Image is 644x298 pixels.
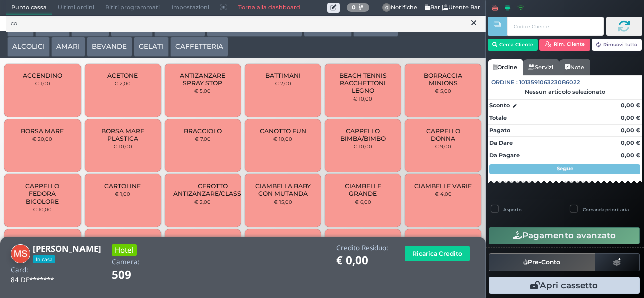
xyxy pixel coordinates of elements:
[489,277,640,294] button: Apri cassetto
[621,152,640,159] strong: 0,00 €
[173,72,233,87] span: ANTIZANZARE SPRAY STOP
[413,127,473,142] span: CAPPELLO DONNA
[134,37,169,57] button: GELATI
[414,182,472,190] span: CIAMBELLE VARIE
[435,191,452,197] small: € 4,00
[621,102,640,109] strong: 0,00 €
[112,269,159,281] h1: 509
[353,95,372,102] small: € 10,00
[173,182,253,197] span: CEROTTO ANTIZANZARE/CLASSICO
[489,152,520,159] strong: Da Pagare
[11,266,28,274] h4: Card:
[265,72,301,79] span: BATTIMANI
[13,182,72,205] span: CAPPELLO FEDORA BICOLORE
[260,127,306,135] span: CANOTTO FUN
[113,143,132,149] small: € 10,00
[194,198,211,205] small: € 2,00
[352,4,356,11] b: 0
[503,206,522,213] label: Asporto
[353,143,372,149] small: € 10,00
[489,114,507,121] strong: Totale
[435,143,451,149] small: € 9,00
[523,59,559,75] a: Servizi
[232,1,305,15] a: Torna alla dashboard
[115,191,130,197] small: € 1,00
[184,127,222,135] span: BRACCIOLO
[93,127,152,142] span: BORSA MARE PLASTICA
[11,244,30,264] img: MIMMO SALVATORE COFONE
[7,37,50,57] button: ALCOLICI
[23,72,62,79] span: ACCENDINO
[33,206,52,212] small: € 10,00
[491,78,518,87] span: Ordine :
[6,15,486,33] input: Ricerca articolo
[382,3,391,12] span: 0
[21,127,64,135] span: BORSA MARE
[32,136,52,142] small: € 20,00
[621,127,640,134] strong: 0,00 €
[336,244,388,252] h4: Credito Residuo:
[273,136,292,142] small: € 10,00
[112,244,137,256] h3: Hotel
[489,253,595,271] button: Pre-Conto
[621,139,640,146] strong: 0,00 €
[507,17,603,36] input: Codice Cliente
[355,198,371,205] small: € 6,00
[333,72,393,94] span: BEACH TENNIS RACCHETTONI LEGNO
[489,227,640,244] button: Pagamento avanzato
[519,78,580,87] span: 101359106323086022
[336,254,388,267] h1: € 0,00
[6,1,52,15] span: Punto cassa
[488,39,538,51] button: Cerca Cliente
[166,1,215,15] span: Impostazioni
[333,127,393,142] span: CAPPELLO BIMBA/BIMBO
[194,88,211,94] small: € 5,00
[51,37,85,57] button: AMARI
[435,88,451,94] small: € 5,00
[253,182,313,197] span: CIAMBELLA BABY CON MUTANDA
[112,258,140,266] h4: Camera:
[489,139,513,146] strong: Da Dare
[33,243,101,254] b: [PERSON_NAME]
[557,165,573,172] strong: Segue
[583,206,629,213] label: Comanda prioritaria
[35,80,50,86] small: € 1,00
[559,59,590,75] a: Note
[274,198,292,205] small: € 15,00
[107,72,138,79] span: ACETONE
[488,59,523,75] a: Ordine
[170,37,228,57] button: CAFFETTERIA
[275,80,291,86] small: € 2,00
[488,88,642,95] div: Nessun articolo selezionato
[489,101,510,110] strong: Sconto
[104,182,141,190] span: CARTOLINE
[489,127,510,134] strong: Pagato
[100,1,166,15] span: Ritiri programmati
[413,72,473,87] span: BORRACCIA MINIONS
[621,114,640,121] strong: 0,00 €
[592,39,642,51] button: Rimuovi tutto
[33,255,55,263] span: In casa
[333,182,393,197] span: CIAMBELLE GRANDE
[87,37,132,57] button: BEVANDE
[405,246,470,261] button: Ricarica Credito
[539,39,590,51] button: Rim. Cliente
[114,80,131,86] small: € 2,00
[52,1,100,15] span: Ultimi ordini
[195,136,211,142] small: € 7,00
